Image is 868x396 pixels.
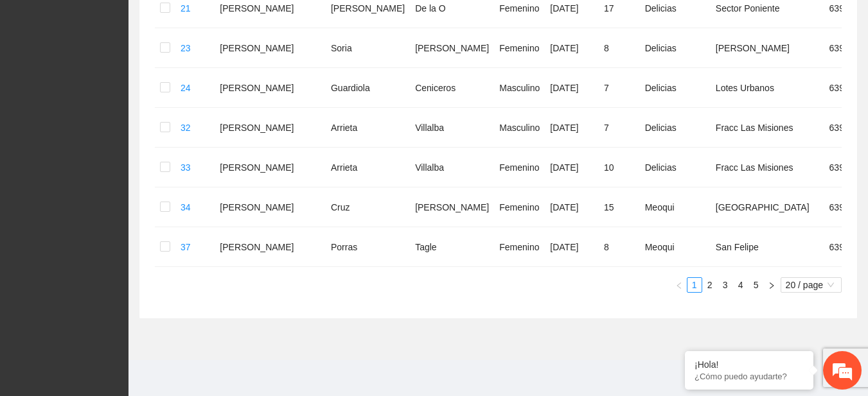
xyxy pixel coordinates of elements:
[494,28,545,68] td: Femenino
[711,68,824,108] td: Lotes Urbanos
[640,187,711,227] td: Meoqui
[640,68,711,108] td: Delicias
[215,148,326,187] td: [PERSON_NAME]
[718,277,733,293] li: 3
[211,6,242,37] div: Minimizar ventana de chat en vivo
[410,227,494,267] td: Tagle
[711,187,824,227] td: [GEOGRAPHIC_DATA]
[703,278,717,292] a: 2
[599,108,640,148] td: 7
[764,277,779,293] li: Next Page
[599,148,640,187] td: 10
[687,278,702,292] a: 1
[734,278,748,292] a: 4
[545,28,599,68] td: [DATE]
[711,28,824,68] td: [PERSON_NAME]
[545,148,599,187] td: [DATE]
[768,282,775,289] span: right
[494,227,545,267] td: Femenino
[181,123,191,133] a: 32
[786,278,837,292] span: 20 / page
[75,126,177,256] span: Estamos en línea.
[599,68,640,108] td: 7
[748,277,764,293] li: 5
[181,43,191,53] a: 23
[326,187,410,227] td: Cruz
[215,187,326,227] td: [PERSON_NAME]
[671,277,687,293] button: left
[6,261,245,306] textarea: Escriba su mensaje y pulse “Intro”
[410,68,494,108] td: Ceniceros
[215,68,326,108] td: [PERSON_NAME]
[711,108,824,148] td: Fracc Las Misiones
[640,28,711,68] td: Delicias
[711,148,824,187] td: Fracc Las Misiones
[494,68,545,108] td: Masculino
[640,108,711,148] td: Delicias
[695,372,804,381] p: ¿Cómo puedo ayudarte?
[215,108,326,148] td: [PERSON_NAME]
[326,68,410,108] td: Guardiola
[494,108,545,148] td: Masculino
[545,187,599,227] td: [DATE]
[326,108,410,148] td: Arrieta
[675,282,683,289] span: left
[711,227,824,267] td: San Felipe
[545,68,599,108] td: [DATE]
[410,108,494,148] td: Villalba
[326,28,410,68] td: Soria
[702,277,718,293] li: 2
[718,278,732,292] a: 3
[67,65,216,82] div: Chatee con nosotros ahora
[215,227,326,267] td: [PERSON_NAME]
[410,148,494,187] td: Villalba
[599,187,640,227] td: 15
[410,28,494,68] td: [PERSON_NAME]
[687,277,702,293] li: 1
[640,148,711,187] td: Delicias
[410,187,494,227] td: [PERSON_NAME]
[545,108,599,148] td: [DATE]
[733,277,748,293] li: 4
[215,28,326,68] td: [PERSON_NAME]
[671,277,687,293] li: Previous Page
[545,227,599,267] td: [DATE]
[181,162,191,173] a: 33
[599,28,640,68] td: 8
[781,277,842,293] div: Page Size
[326,227,410,267] td: Porras
[749,278,763,292] a: 5
[181,83,191,93] a: 24
[764,277,779,293] button: right
[599,227,640,267] td: 8
[695,359,804,370] div: ¡Hola!
[181,202,191,212] a: 34
[181,242,191,252] a: 37
[494,187,545,227] td: Femenino
[640,227,711,267] td: Meoqui
[494,148,545,187] td: Femenino
[181,3,191,13] a: 21
[326,148,410,187] td: Arrieta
